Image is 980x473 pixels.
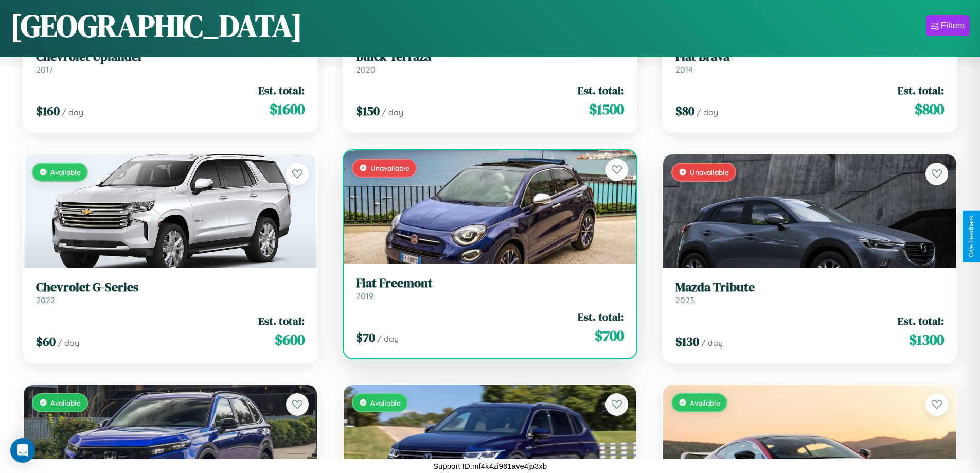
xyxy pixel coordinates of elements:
span: Est. total: [898,83,944,98]
span: / day [377,334,399,344]
span: Available [50,398,81,407]
span: Available [50,168,81,177]
button: Filters [926,15,970,36]
span: / day [697,107,718,117]
a: Buick Terraza2020 [356,49,625,75]
div: Give Feedback [968,216,975,257]
a: Fiat Freemont2019 [356,276,625,301]
span: / day [382,107,403,117]
span: $ 80 [675,102,694,119]
span: $ 60 [36,333,56,350]
h3: Fiat Brava [675,49,944,64]
div: Filters [941,21,965,31]
h3: Mazda Tribute [675,280,944,295]
h3: Buick Terraza [356,49,625,64]
span: Unavailable [370,164,409,172]
span: 2023 [675,295,694,305]
a: Chevrolet G-Series2022 [36,280,305,305]
p: Support ID: mf4k4zi961ave4jp3xb [433,459,547,473]
h3: Fiat Freemont [356,276,625,291]
span: Available [370,398,401,407]
span: 2020 [356,64,376,75]
h3: Chevrolet G-Series [36,280,305,295]
span: $ 1300 [909,329,944,350]
span: Est. total: [578,309,624,324]
span: $ 1500 [589,99,624,119]
span: / day [701,338,723,348]
span: 2019 [356,291,373,301]
a: Fiat Brava2014 [675,49,944,75]
span: $ 70 [356,329,375,346]
span: $ 800 [915,99,944,119]
span: Est. total: [898,313,944,328]
span: / day [58,338,79,348]
div: Open Intercom Messenger [10,438,35,463]
span: 2022 [36,295,55,305]
span: / day [62,107,83,117]
span: $ 130 [675,333,699,350]
h1: [GEOGRAPHIC_DATA] [10,5,302,47]
span: 2017 [36,64,53,75]
span: Est. total: [258,313,305,328]
span: Unavailable [690,168,729,177]
span: Available [690,398,720,407]
span: $ 700 [595,325,624,346]
span: $ 160 [36,102,60,119]
h3: Chevrolet Uplander [36,49,305,64]
span: Est. total: [578,83,624,98]
a: Mazda Tribute2023 [675,280,944,305]
a: Chevrolet Uplander2017 [36,49,305,75]
span: Est. total: [258,83,305,98]
span: $ 600 [275,329,305,350]
span: $ 1600 [270,99,305,119]
span: 2014 [675,64,693,75]
span: $ 150 [356,102,380,119]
